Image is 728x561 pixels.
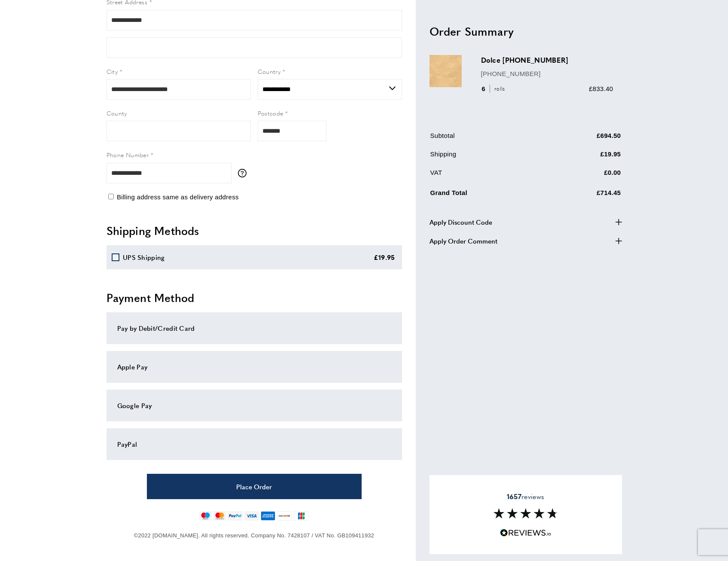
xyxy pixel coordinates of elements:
[507,492,544,501] span: reviews
[117,400,391,411] div: Google Pay
[546,130,621,147] td: £694.50
[481,68,613,79] p: [PHONE_NUMBER]
[429,216,492,227] span: Apply Discount Code
[107,109,127,117] span: County
[238,169,251,177] button: More information
[507,491,521,501] strong: 1657
[429,55,462,87] img: Dolce 4-4085-040
[546,149,621,165] td: £19.95
[277,511,292,521] img: discover
[589,85,613,92] span: £833.40
[490,85,507,93] span: rolls
[430,149,545,165] td: Shipping
[258,67,281,76] span: Country
[546,186,621,204] td: £714.45
[546,167,621,184] td: £0.00
[374,252,395,262] div: £19.95
[493,508,558,518] img: Reviews section
[107,150,149,159] span: Phone Number
[107,223,402,238] h2: Shipping Methods
[147,474,362,499] button: Place Order
[481,83,508,94] div: 6
[258,109,283,117] span: Postcode
[261,511,276,521] img: american-express
[107,290,402,305] h2: Payment Method
[107,67,118,76] span: City
[430,130,545,147] td: Subtotal
[430,186,545,204] td: Grand Total
[117,323,391,333] div: Pay by Debit/Credit Card
[500,529,551,537] img: Reviews.io 5 stars
[213,511,226,521] img: mastercard
[117,439,391,449] div: PayPal
[108,194,114,199] input: Billing address same as delivery address
[228,511,243,521] img: paypal
[123,252,165,262] div: UPS Shipping
[430,167,545,184] td: VAT
[429,235,497,246] span: Apply Order Comment
[429,23,622,39] h2: Order Summary
[294,511,309,521] img: jcb
[199,511,212,521] img: maestro
[134,532,374,539] span: ©2022 [DOMAIN_NAME]. All rights reserved. Company No. 7428107 / VAT No. GB109411932
[244,511,259,521] img: visa
[117,362,391,372] div: Apple Pay
[117,193,239,201] span: Billing address same as delivery address
[481,55,613,65] h3: Dolce [PHONE_NUMBER]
